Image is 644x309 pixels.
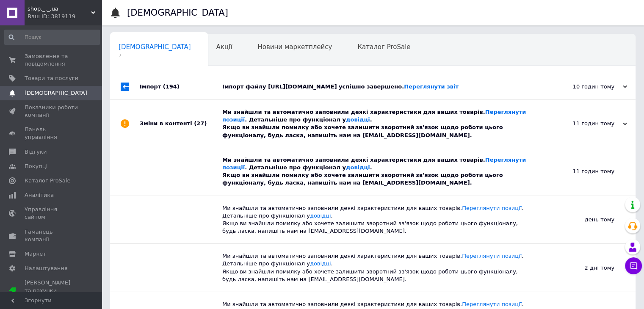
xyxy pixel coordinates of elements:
[222,157,526,171] a: Переглянути позиції
[25,206,78,221] span: Управління сайтом
[404,83,459,90] a: Переглянути звіт
[25,279,78,302] span: [PERSON_NAME] та рахунки
[542,83,627,91] div: 10 годин тому
[462,205,522,211] a: Переглянути позиції
[222,252,530,283] div: Ми знайшли та автоматично заповнили деякі характеристики для ваших товарів. . Детальніше про функ...
[140,100,222,148] div: Зміни в контенті
[530,148,636,196] div: 11 годин тому
[25,191,54,199] span: Аналітика
[310,260,331,267] a: довідці
[25,89,87,97] span: [DEMOGRAPHIC_DATA]
[140,74,222,99] div: Імпорт
[357,43,410,51] span: Каталог ProSale
[25,177,70,185] span: Каталог ProSale
[346,116,370,123] a: довідці
[222,204,530,235] div: Ми знайшли та автоматично заповнили деякі характеристики для ваших товарів. . Детальніше про функ...
[222,108,542,139] div: Ми знайшли та автоматично заповнили деякі характеристики для ваших товарів. . Детальніше про функ...
[25,228,78,243] span: Гаманець компанії
[163,83,180,90] span: (194)
[25,74,78,82] span: Товари та послуги
[346,164,370,171] a: довідці
[530,196,636,244] div: день тому
[119,52,191,59] span: 7
[25,148,47,156] span: Відгуки
[310,212,331,219] a: довідці
[462,301,522,307] a: Переглянути позиції
[194,120,207,127] span: (27)
[25,52,78,68] span: Замовлення та повідомлення
[25,126,78,141] span: Панель управління
[25,250,46,258] span: Маркет
[28,13,102,20] div: Ваш ID: 3819119
[625,257,642,274] button: Чат з покупцем
[25,163,47,170] span: Покупці
[257,43,332,51] span: Новини маркетплейсу
[216,43,232,51] span: Акції
[25,104,78,119] span: Показники роботи компанії
[542,120,627,127] div: 11 годин тому
[222,156,530,187] div: Ми знайшли та автоматично заповнили деякі характеристики для ваших товарів. . Детальніше про функ...
[119,43,191,51] span: [DEMOGRAPHIC_DATA]
[25,265,68,272] span: Налаштування
[28,5,91,13] span: shop._._.ua
[222,83,542,91] div: Імпорт файлу [URL][DOMAIN_NAME] успішно завершено.
[530,244,636,292] div: 2 дні тому
[4,30,100,45] input: Пошук
[127,8,228,18] h1: [DEMOGRAPHIC_DATA]
[462,253,522,259] a: Переглянути позиції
